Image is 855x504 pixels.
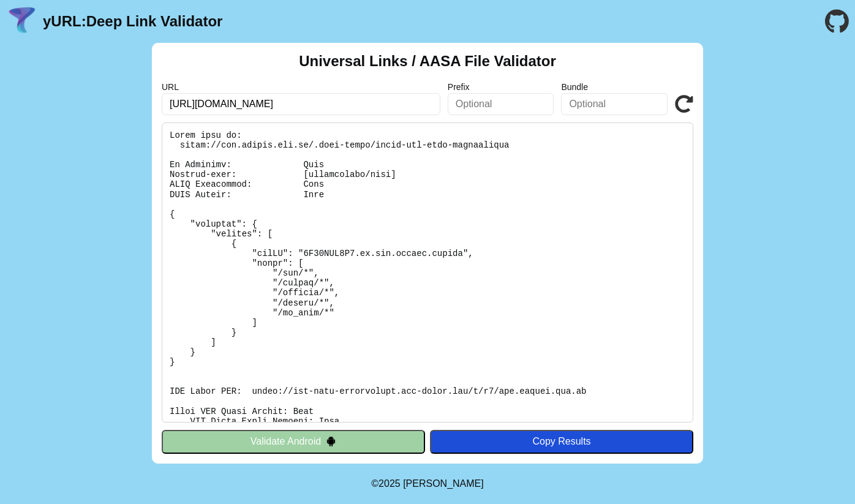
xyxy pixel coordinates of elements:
input: Required [162,93,440,115]
label: Prefix [448,82,554,92]
label: URL [162,82,440,92]
a: yURL:Deep Link Validator [43,13,222,30]
img: droidIcon.svg [326,436,336,446]
input: Optional [561,93,668,115]
div: Copy Results [436,436,687,447]
input: Optional [448,93,554,115]
a: Michael Ibragimchayev's Personal Site [403,478,484,489]
span: 2025 [379,478,401,489]
label: Bundle [561,82,668,92]
img: yURL Logo [6,6,38,37]
footer: © [371,464,483,504]
h2: Universal Links / AASA File Validator [299,53,556,70]
pre: Lorem ipsu do: sitam://con.adipis.eli.se/.doei-tempo/incid-utl-etdo-magnaaliqua En Adminimv: Quis... [162,122,693,423]
button: Copy Results [430,430,693,453]
button: Validate Android [162,430,425,453]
